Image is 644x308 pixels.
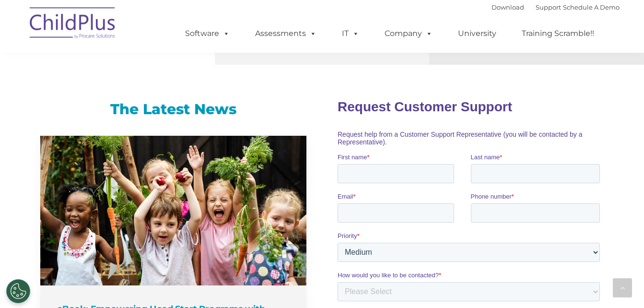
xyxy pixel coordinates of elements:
a: IT [332,24,369,43]
a: Assessments [246,24,326,43]
button: Cookies Settings [6,279,30,303]
a: Download [492,3,524,11]
span: Last name [133,63,163,71]
font: | [492,3,620,11]
h3: The Latest News [40,100,306,119]
img: ChildPlus by Procare Solutions [25,0,121,48]
a: Company [375,24,442,43]
a: Schedule A Demo [563,3,620,11]
span: Phone number [133,103,174,110]
a: Support [536,3,561,11]
a: Training Scramble!! [512,24,604,43]
a: University [448,24,506,43]
a: Software [176,24,239,43]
